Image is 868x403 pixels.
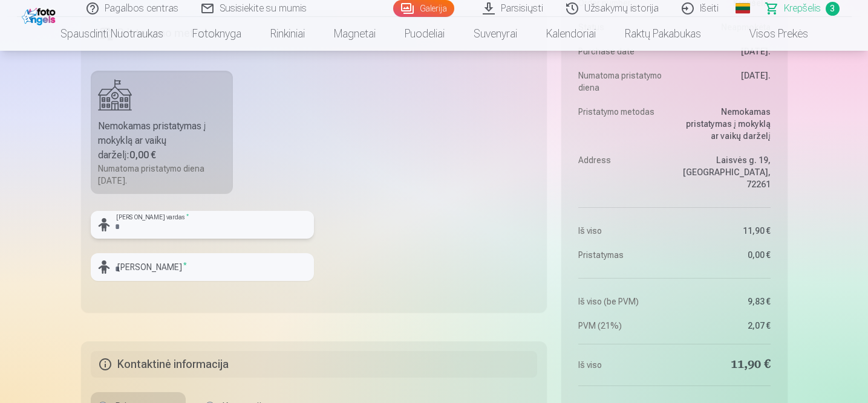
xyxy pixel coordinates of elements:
dt: Purchase date [578,45,668,57]
span: Krepšelis [784,1,821,16]
h5: Kontaktinė informacija [91,351,538,378]
dt: Address [578,154,668,190]
a: Fotoknyga [178,17,256,51]
span: 3 [826,2,840,16]
dd: Nemokamas pristatymas į mokyklą ar vaikų darželį [680,106,771,142]
dd: 11,90 € [680,356,771,373]
dd: 2,07 € [680,320,771,332]
a: Rinkiniai [256,17,319,51]
dd: 0,00 € [680,249,771,261]
dd: [DATE]. [680,45,771,57]
b: 0,00 € [129,149,156,161]
dd: 9,83 € [680,295,771,308]
a: Kalendoriai [532,17,610,51]
dt: Pristatymo metodas [578,106,668,142]
dd: Laisvės g. 19, [GEOGRAPHIC_DATA], 72261 [680,154,771,190]
dt: Iš viso (be PVM) [578,295,668,308]
a: Magnetai [319,17,390,51]
dt: PVM (21%) [578,320,668,332]
dt: Numatoma pristatymo diena [578,69,668,94]
a: Puodeliai [390,17,459,51]
a: Suvenyrai [459,17,532,51]
dd: [DATE]. [680,69,771,94]
dt: Iš viso [578,225,668,237]
img: /fa2 [22,5,59,25]
dt: Pristatymas [578,249,668,261]
div: Nemokamas pristatymas į mokyklą ar vaikų darželį : [98,119,226,163]
a: Raktų pakabukas [610,17,716,51]
dt: Iš viso [578,356,668,373]
div: Numatoma pristatymo diena [DATE]. [98,163,226,187]
dd: 11,90 € [680,225,771,237]
a: Visos prekės [716,17,823,51]
a: Spausdinti nuotraukas [46,17,178,51]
